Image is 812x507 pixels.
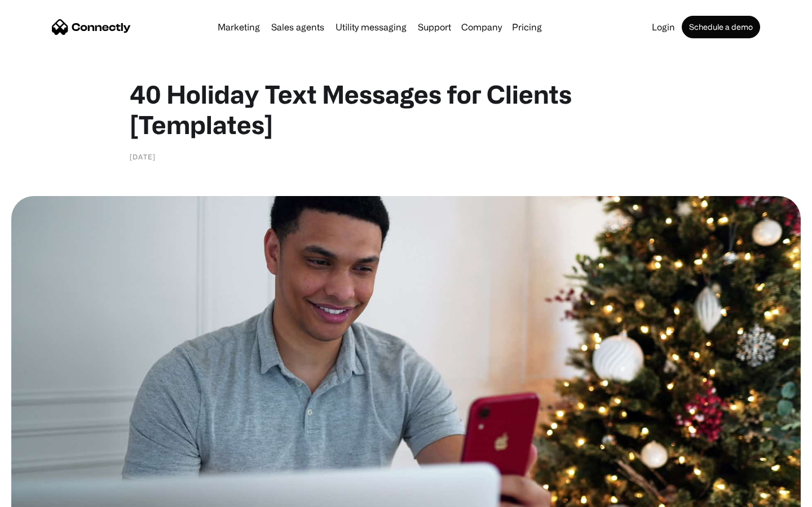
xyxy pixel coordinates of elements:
aside: Language selected: English [11,487,68,503]
a: Utility messaging [331,23,411,32]
div: Company [461,19,502,35]
a: Marketing [213,23,264,32]
a: Pricing [507,23,546,32]
div: Company [458,19,505,35]
a: Schedule a demo [682,16,760,38]
ul: Language list [23,487,68,503]
div: [DATE] [130,151,156,162]
h1: 40 Holiday Text Messages for Clients [Templates] [130,79,682,140]
a: Sales agents [267,23,329,32]
a: home [52,19,131,35]
a: Support [413,23,456,32]
a: Login [647,23,679,32]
